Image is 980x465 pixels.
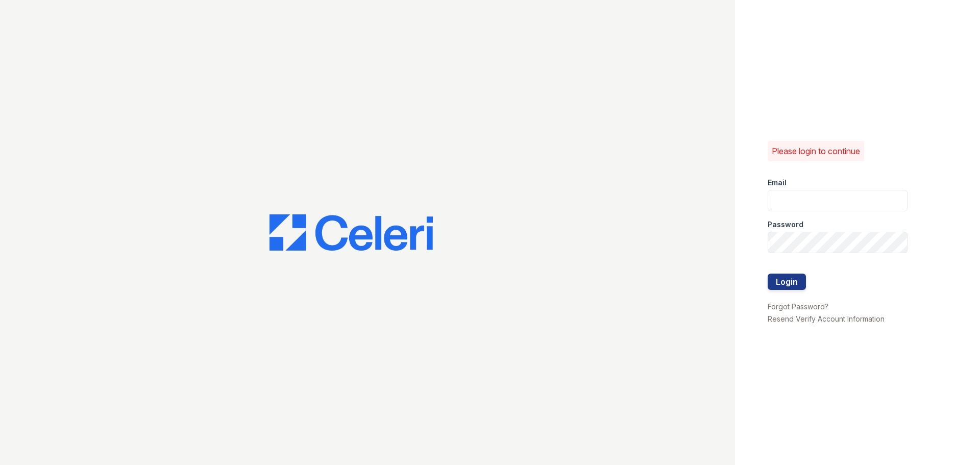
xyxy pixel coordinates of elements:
a: Resend Verify Account Information [768,314,885,323]
p: Please login to continue [772,145,860,157]
img: CE_Logo_Blue-a8612792a0a2168367f1c8372b55b34899dd931a85d93a1a3d3e32e68fde9ad4.png [269,214,433,251]
label: Password [768,219,803,230]
label: Email [768,178,787,188]
button: Login [768,274,806,290]
a: Forgot Password? [768,302,828,311]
